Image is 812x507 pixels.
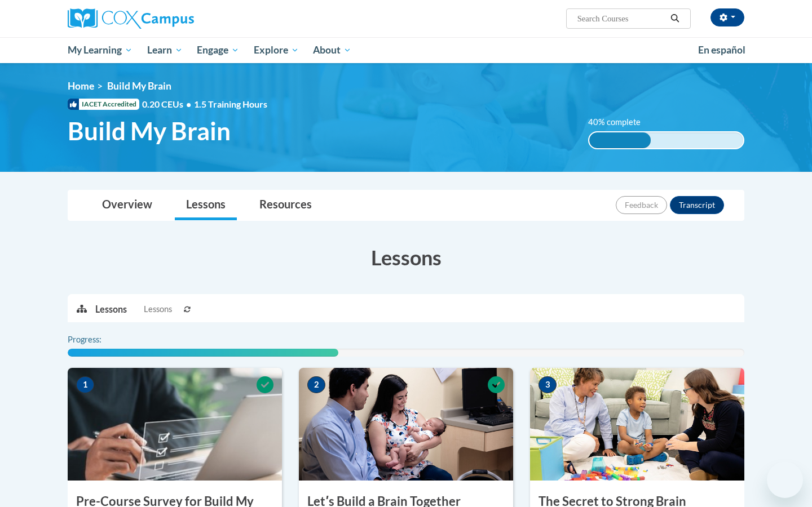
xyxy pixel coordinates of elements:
[667,12,683,25] button: Search
[68,80,94,92] a: Home
[313,43,351,57] span: About
[68,116,231,146] span: Build My Brain
[68,333,133,346] label: Progress:
[68,8,194,29] img: Cox Campus
[68,243,744,272] h3: Lessons
[530,368,744,481] img: Course Image
[140,37,190,63] a: Learn
[698,44,745,56] span: En español
[68,99,139,110] span: IACET Accredited
[616,196,667,214] button: Feedback
[189,37,246,63] a: Engage
[576,12,667,25] input: Search Courses
[299,368,513,481] img: Course Image
[68,8,282,29] a: Cox Campus
[107,80,171,92] span: Build My Brain
[142,98,194,110] span: 0.20 CEUs
[60,37,140,63] a: My Learning
[197,43,239,57] span: Engage
[307,376,325,393] span: 2
[68,368,282,481] img: Course Image
[194,99,267,109] span: 1.5 Training Hours
[588,116,653,128] label: 40% complete
[186,99,191,109] span: •
[589,132,651,148] div: 40% complete
[710,8,744,26] button: Account Settings
[691,38,753,62] a: En español
[91,190,164,220] a: Overview
[248,190,323,220] a: Resources
[246,37,306,63] a: Explore
[51,37,761,63] div: Main menu
[175,190,237,220] a: Lessons
[147,43,183,57] span: Learn
[254,43,299,57] span: Explore
[144,303,172,315] span: Lessons
[76,376,94,393] span: 1
[539,376,557,393] span: 3
[670,196,724,214] button: Transcript
[767,462,803,498] iframe: Button to launch messaging window
[95,303,127,315] p: Lessons
[306,37,359,63] a: About
[68,43,133,57] span: My Learning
